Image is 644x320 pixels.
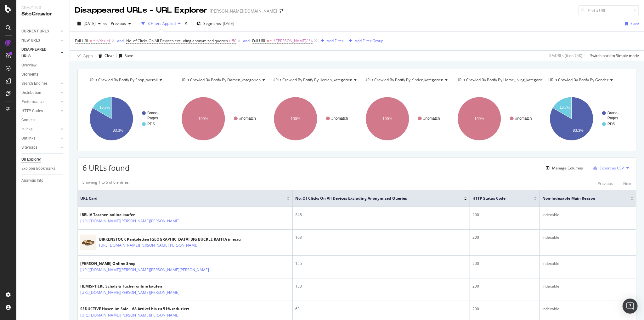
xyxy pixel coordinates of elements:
[573,128,584,133] text: 83.3%
[355,38,383,43] div: Add Filter Group
[21,71,38,78] div: Segments
[21,71,65,78] a: Segments
[359,91,447,146] svg: A chart.
[75,19,103,29] button: [DATE]
[21,177,65,184] a: Analysis Info
[598,181,613,186] div: Previous
[83,21,96,26] span: 2025 Aug. 11th
[21,89,41,96] div: Distribution
[80,312,179,318] a: [URL][DOMAIN_NAME][PERSON_NAME][PERSON_NAME]
[21,156,65,163] a: Url Explorer
[88,77,158,83] span: URLs Crawled By Botify By shop_overall
[472,261,537,266] div: 200
[105,53,114,58] div: Clear
[542,196,621,201] span: Non-Indexable Main Reason
[21,28,59,35] a: CURRENT URLS
[243,38,250,43] div: and
[96,51,114,61] button: Clear
[80,196,285,201] span: URL Card
[295,212,467,218] div: 248
[99,242,198,249] a: [URL][DOMAIN_NAME][PERSON_NAME][PERSON_NAME]
[21,99,59,105] a: Performance
[75,51,93,61] button: Apply
[600,165,624,171] div: Export as CSV
[598,180,613,187] button: Previous
[456,77,545,83] span: URLs Crawled By Botify By home_living_kategorien
[623,299,638,314] div: Open Intercom Messenger
[549,77,609,83] span: URLs Crawled By Botify By gender
[542,283,634,289] div: Indexable
[87,75,167,85] h4: URLs Crawled By Botify By shop_overall
[21,62,37,69] div: Overview
[590,53,639,58] div: Switch back to Simple mode
[21,135,59,142] a: Outlinks
[80,261,236,266] div: [PERSON_NAME] Online Shop
[147,116,158,120] text: Pages
[126,38,228,43] span: No. of Clicks On All Devices excluding anonymized queries
[108,21,126,26] span: Previous
[623,19,639,29] button: Save
[82,180,129,187] div: Showing 1 to 6 of 6 entries
[21,108,59,114] a: HTTP Codes
[194,19,237,29] button: Segments[DATE]
[147,122,155,126] text: PDS
[515,116,532,121] text: #nomatch
[21,117,35,123] div: Content
[455,75,555,85] h4: URLs Crawled By Botify By home_living_kategorien
[21,177,43,184] div: Analysis Info
[99,237,241,242] div: BIRKENSTOCK Pantoletten [GEOGRAPHIC_DATA] BIG BUCKLE RAFFIA in ecru
[21,37,40,44] div: NEW URLS
[21,99,43,105] div: Performance
[588,51,639,61] button: Switch back to Simple mode
[271,75,362,85] h4: URLs Crawled By Botify By herren_kategorien
[229,38,231,43] span: >
[423,116,440,121] text: #nomatch
[148,21,176,26] div: 3 Filters Applied
[117,38,124,44] button: and
[83,53,93,58] div: Apply
[203,21,221,26] span: Segments
[560,105,570,110] text: 16.7%
[147,111,159,115] text: Brand-
[542,235,634,240] div: Indexable
[552,165,583,171] div: Manage Columns
[183,20,189,27] div: times
[291,117,300,121] text: 100%
[180,77,261,83] span: URLs Crawled By Botify By damen_kategorien
[542,212,634,218] div: Indexable
[607,111,619,115] text: Brand-
[472,283,537,289] div: 200
[82,163,130,173] span: 6 URLs found
[21,126,32,133] div: Inlinks
[543,91,631,146] svg: A chart.
[21,10,65,18] div: SiteCrawler
[607,122,615,126] text: PDS
[295,235,467,240] div: 163
[549,53,582,58] div: 0 % URLs ( 6 on 74K )
[80,267,209,273] a: [URL][DOMAIN_NAME][PERSON_NAME][PERSON_NAME][PERSON_NAME]
[113,128,123,133] text: 83.3%
[252,38,266,43] span: Full URL
[318,37,343,45] button: Add Filter
[607,116,618,120] text: Pages
[21,89,59,96] a: Distribution
[630,21,639,26] div: Save
[179,75,270,85] h4: URLs Crawled By Botify By damen_kategorien
[382,117,392,121] text: 100%
[82,91,171,146] div: A chart.
[21,165,65,172] a: Explorer Bookmarks
[472,235,537,240] div: 200
[579,5,639,16] input: Find a URL
[174,91,263,146] svg: A chart.
[90,38,92,43] span: =
[21,80,48,87] div: Search Engines
[80,306,207,312] div: SEDUCTIVE Hosen im Sale – 68 Artikel bis zu 51% reduziert
[270,37,313,45] span: ^.*/[PERSON_NAME]/.*$
[80,289,179,296] a: [URL][DOMAIN_NAME][PERSON_NAME][PERSON_NAME]
[327,38,343,43] div: Add Filter
[280,9,283,13] div: arrow-right-arrow-left
[450,91,539,146] div: A chart.
[623,181,631,186] div: Next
